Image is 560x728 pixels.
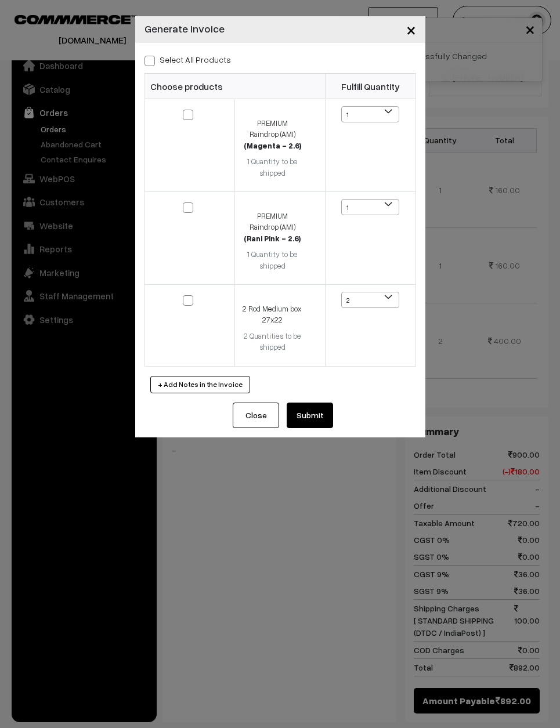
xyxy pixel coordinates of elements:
[242,249,302,271] div: 1 Quantity to be shipped
[150,376,250,393] button: + Add Notes in the Invoice
[341,292,399,308] span: 2
[287,403,333,428] button: Submit
[342,107,399,123] span: 1
[242,211,302,245] div: PREMIUM Raindrop (AMI)
[406,19,416,40] span: ×
[341,199,399,215] span: 1
[325,74,416,99] th: Fulfill Quantity
[144,21,225,37] h4: Generate Invoice
[242,303,302,326] div: 2 Rod Medium box 27x22
[342,200,399,216] span: 1
[341,106,399,122] span: 1
[233,403,279,428] button: Close
[144,74,325,99] th: Choose products
[144,53,231,66] label: Select all Products
[244,141,301,150] strong: (Magenta - 2.6)
[242,156,302,179] div: 1 Quantity to be shipped
[342,292,399,309] span: 2
[397,12,425,48] button: Close
[242,331,302,353] div: 2 Quantities to be shipped
[242,118,302,152] div: PREMIUM Raindrop (AMI)
[244,234,301,243] strong: (Rani Pink - 2.6)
